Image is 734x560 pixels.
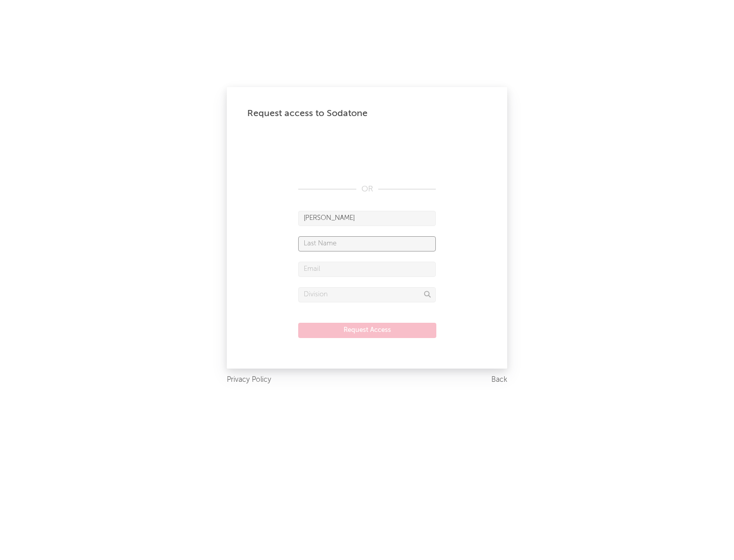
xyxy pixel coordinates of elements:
div: Request access to Sodatone [247,107,487,120]
input: Email [298,262,436,277]
a: Back [491,374,507,386]
a: Privacy Policy [227,374,271,386]
button: Request Access [298,323,436,338]
input: Division [298,287,436,302]
input: Last Name [298,236,436,251]
input: First Name [298,211,436,226]
div: OR [298,183,436,195]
